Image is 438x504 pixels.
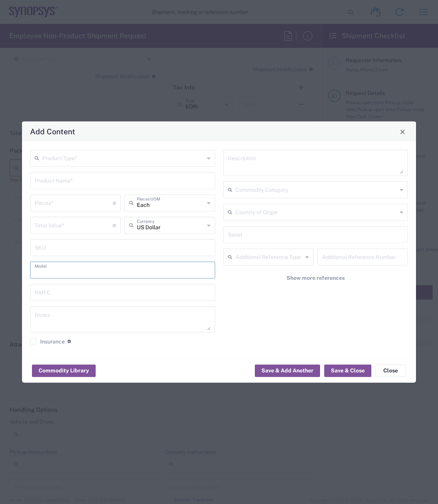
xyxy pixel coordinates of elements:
[324,364,371,377] button: Save & Close
[30,338,65,345] label: Insurance
[30,126,75,137] h4: Add Content
[32,364,96,377] button: Commodity Library
[255,364,320,377] button: Save & Add Another
[397,126,408,137] button: Close
[286,274,345,282] span: Show more references
[375,364,406,377] button: Close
